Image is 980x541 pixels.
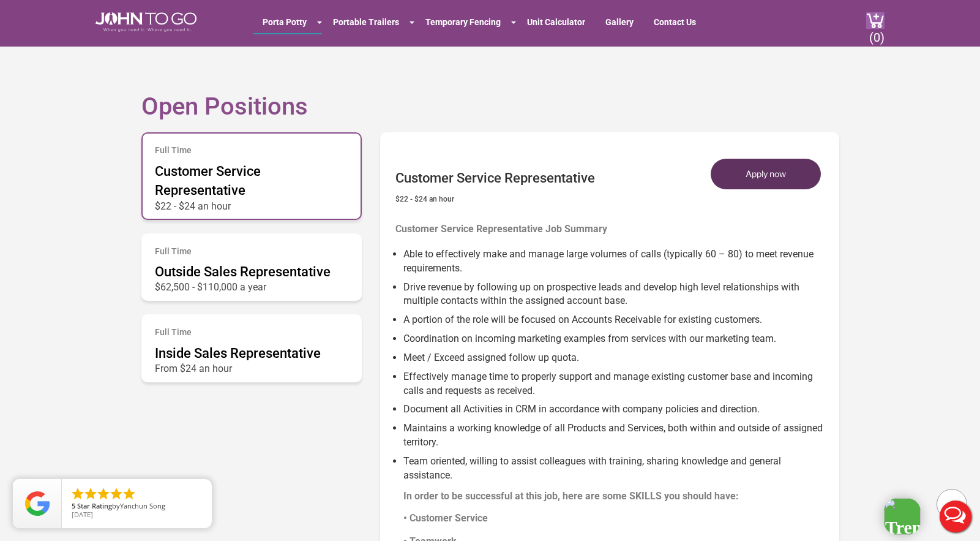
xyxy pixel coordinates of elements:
[155,264,331,279] span: Outside Sales Representative
[403,510,830,527] p: • Customer Service
[155,281,348,287] p: $62,500 - $110,000 a year
[884,498,921,535] iframe: trengo-widget-launcher
[155,346,321,361] span: Inside Sales Representative
[155,247,348,256] h6: Full Time
[155,146,348,155] h6: Full Time
[83,486,98,501] li: 
[96,486,111,501] li: 
[155,200,348,206] p: $22 - $24 an hour
[403,346,830,365] li: Meet / Exceed assigned follow up quota.
[711,159,830,189] a: Apply now
[869,20,885,45] span: (0)
[155,328,348,337] h6: Full Time
[72,502,202,511] span: by
[596,11,643,33] a: Gallery
[711,159,821,189] button: Apply now
[72,510,93,519] span: [DATE]
[403,308,830,327] li: A portion of the role will be focused on Accounts Receivable for existing customers.
[395,216,830,229] p: Customer Service Representative Job Summary
[122,486,137,501] li: 
[403,327,830,346] li: Coordination on incoming marketing examples from services with our marketing team.
[77,501,112,510] span: Star Rating
[324,11,408,33] a: Portable Trailers
[518,11,594,33] a: Unit Calculator
[645,11,705,33] a: Contact Us
[70,486,85,501] li: 
[403,243,830,276] li: Able to effectively make and manage large volumes of calls (typically 60 – 80) to meet revenue re...
[403,276,830,309] li: Drive revenue by following up on prospective leads and develop high level relationships with mult...
[141,227,362,308] a: Full Time Outside Sales Representative $62,500 - $110,000 a year
[403,365,830,398] li: Effectively manage time to properly support and manage existing customer base and incoming calls ...
[95,12,196,32] img: JOHN to go
[403,483,830,496] p: In order to be successful at this job, here are some SKILLS you should have:
[403,398,830,417] li: Document all Activities in CRM in accordance with company policies and direction.
[253,11,316,33] a: Porta Potty
[395,192,595,203] h6: $22 - $24 an hour
[395,151,595,186] h3: Customer Service Representative
[155,164,261,198] span: Customer Service Representative
[109,486,124,501] li: 
[416,11,510,33] a: Temporary Fencing
[931,492,980,541] button: Live Chat
[72,501,75,510] span: 5
[403,417,830,450] li: Maintains a working knowledge of all Products and Services, both within and outside of assigned t...
[141,126,362,225] a: Full Time Customer Service Representative $22 - $24 an hour
[120,501,165,510] span: Yanchun Song
[866,12,885,29] img: cart a
[141,56,839,120] h2: Open Positions
[141,308,362,388] a: Full Time Inside Sales Representative From $24 an hour
[25,491,50,516] img: Review Rating
[155,363,348,369] p: From $24 an hour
